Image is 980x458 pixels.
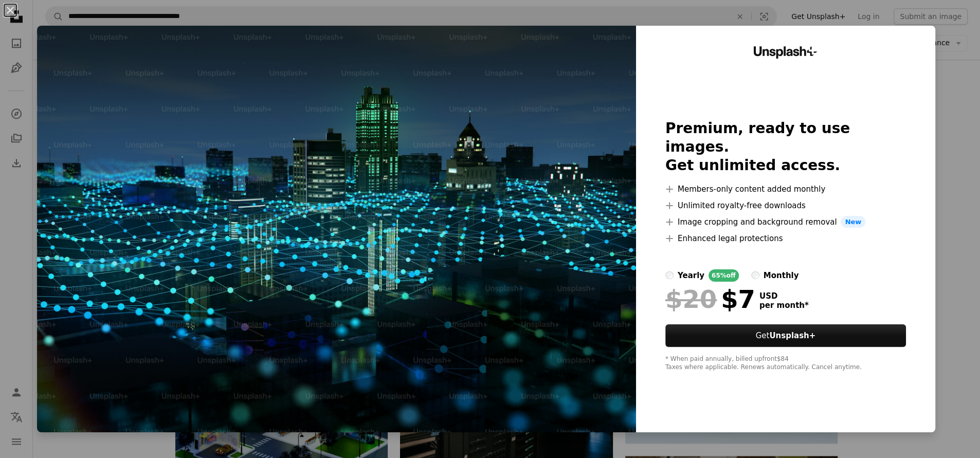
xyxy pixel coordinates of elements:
div: yearly [678,269,704,282]
span: per month * [759,301,809,310]
span: USD [759,291,809,301]
button: GetUnsplash+ [665,324,906,347]
li: Members-only content added monthly [665,183,906,195]
strong: Unsplash+ [769,331,815,340]
span: $20 [665,286,717,313]
span: New [841,216,865,228]
input: monthly [751,271,759,280]
li: Unlimited royalty-free downloads [665,199,906,212]
h2: Premium, ready to use images. Get unlimited access. [665,119,906,175]
div: monthly [764,269,799,282]
li: Image cropping and background removal [665,216,906,228]
div: $7 [665,286,755,313]
li: Enhanced legal protections [665,232,906,245]
div: * When paid annually, billed upfront $84 Taxes where applicable. Renews automatically. Cancel any... [665,355,906,372]
input: yearly65%off [665,271,674,280]
div: 65% off [709,269,739,282]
